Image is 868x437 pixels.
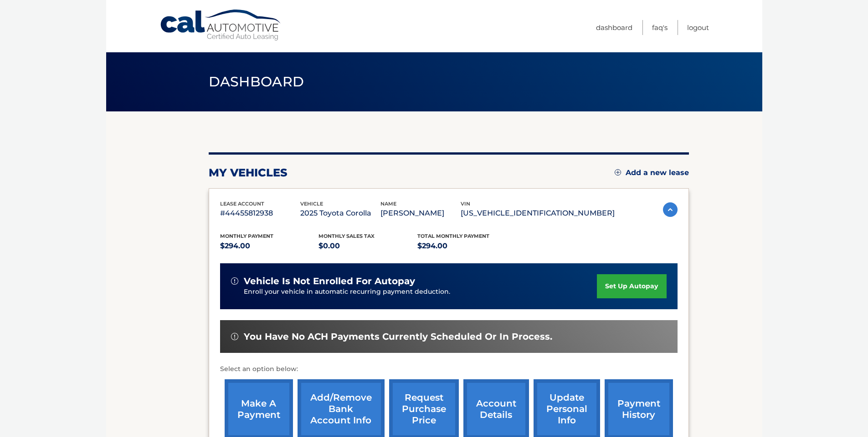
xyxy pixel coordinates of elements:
span: You have no ACH payments currently scheduled or in process. [244,331,552,342]
p: Enroll your vehicle in automatic recurring payment deduction. [244,287,597,297]
p: #44455812938 [220,207,300,220]
p: Select an option below: [220,364,678,375]
span: vin [461,201,470,207]
p: 2025 Toyota Corolla [300,207,380,220]
p: $0.00 [318,240,417,252]
img: alert-white.svg [231,333,238,340]
p: $294.00 [417,240,516,252]
h2: my vehicles [209,166,288,180]
span: vehicle [300,201,323,207]
a: Dashboard [596,20,632,35]
img: alert-white.svg [231,277,238,285]
img: add.svg [615,169,621,176]
p: [US_VEHICLE_IDENTIFICATION_NUMBER] [461,207,615,220]
a: FAQ's [652,20,668,35]
a: Cal Automotive [159,9,282,41]
span: lease account [220,201,264,207]
span: Total Monthly Payment [417,233,489,239]
a: Logout [687,20,709,35]
span: vehicle is not enrolled for autopay [244,276,415,287]
a: set up autopay [597,274,666,298]
p: $294.00 [220,240,319,252]
span: Monthly Payment [220,233,273,239]
span: Monthly sales Tax [318,233,375,239]
p: [PERSON_NAME] [380,207,461,220]
img: accordion-active.svg [663,202,678,217]
span: Dashboard [209,73,304,90]
a: Add a new lease [615,168,689,177]
span: name [380,201,396,207]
